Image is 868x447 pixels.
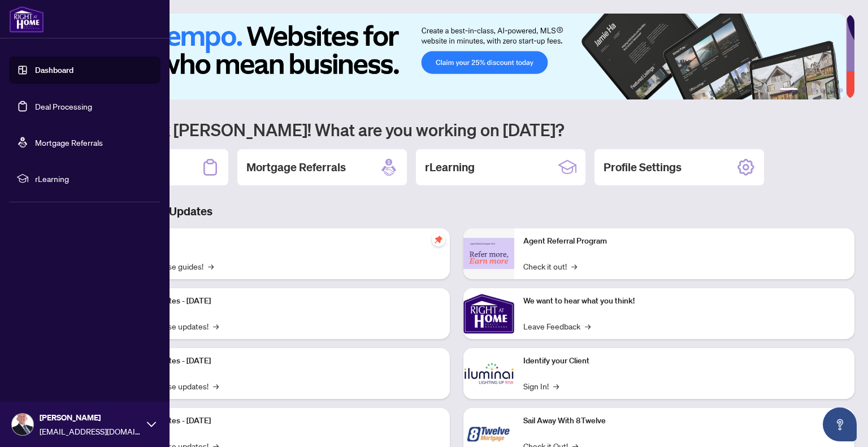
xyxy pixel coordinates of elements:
[523,320,591,332] a: Leave Feedback→
[12,414,33,435] img: Profile Icon
[119,415,441,427] p: Platform Updates - [DATE]
[823,407,857,441] button: Open asap
[35,137,103,147] a: Mortgage Referrals
[553,380,559,392] span: →
[604,159,682,175] h2: Profile Settings
[585,320,591,332] span: →
[463,348,514,399] img: Identify your Client
[119,355,441,367] p: Platform Updates - [DATE]
[9,6,44,33] img: logo
[811,88,816,93] button: 3
[523,235,845,248] p: Agent Referral Program
[821,88,825,93] button: 4
[571,260,577,272] span: →
[523,355,845,367] p: Identify your Client
[523,380,559,392] a: Sign In!→
[119,235,441,248] p: Self-Help
[40,411,141,424] span: [PERSON_NAME]
[425,159,475,175] h2: rLearning
[208,260,214,272] span: →
[802,88,807,93] button: 2
[40,425,141,437] span: [EMAIL_ADDRESS][DOMAIN_NAME]
[59,119,854,140] h1: Welcome back [PERSON_NAME]! What are you working on [DATE]?
[463,288,514,339] img: We want to hear what you think!
[59,203,854,219] h3: Brokerage & Industry Updates
[246,159,346,175] h2: Mortgage Referrals
[830,88,834,93] button: 5
[35,172,153,185] span: rLearning
[523,295,845,307] p: We want to hear what you think!
[59,14,846,99] img: Slide 0
[523,260,577,272] a: Check it out!→
[119,295,441,307] p: Platform Updates - [DATE]
[35,101,92,111] a: Deal Processing
[432,233,445,246] span: pushpin
[839,88,843,93] button: 6
[523,415,845,427] p: Sail Away With 8Twelve
[463,238,514,269] img: Agent Referral Program
[35,65,73,75] a: Dashboard
[213,320,219,332] span: →
[213,380,219,392] span: →
[780,88,798,93] button: 1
